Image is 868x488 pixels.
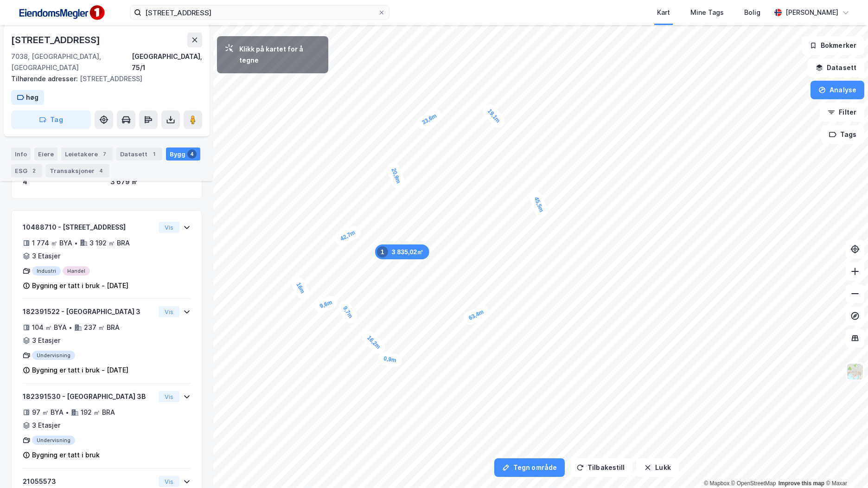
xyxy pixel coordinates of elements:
div: Info [11,148,31,161]
button: Analyse [811,81,864,99]
button: Tegn område [494,458,565,477]
button: Vis [159,476,179,487]
div: 4 [23,176,103,187]
input: Søk på adresse, matrikkel, gårdeiere, leietakere eller personer [141,6,378,19]
button: Bokmerker [802,36,864,55]
div: ESG [11,164,42,177]
button: Tags [821,125,864,144]
div: Transaksjoner [46,164,109,177]
div: 4 [187,149,197,159]
button: Vis [159,222,179,233]
div: Map marker [289,275,311,301]
div: 3 Etasjer [32,335,60,346]
div: 7038, [GEOGRAPHIC_DATA], [GEOGRAPHIC_DATA] [11,51,132,73]
div: Bolig [744,7,760,18]
div: 182391522 - [GEOGRAPHIC_DATA] 3 [23,306,155,317]
div: Leietakere [61,148,113,161]
button: Vis [159,391,179,402]
div: Eiere [34,148,57,161]
div: Map marker [385,161,407,191]
div: 7 [100,149,109,159]
div: Map marker [461,303,491,327]
div: Kart [657,7,670,18]
div: [STREET_ADDRESS] [11,32,102,47]
div: [GEOGRAPHIC_DATA], 75/1 [132,51,202,73]
a: OpenStreetMap [731,480,776,487]
div: Datasett [116,148,162,161]
div: Bygg [166,148,200,161]
div: 237 ㎡ BRA [84,322,120,333]
div: Map marker [528,190,549,219]
div: Map marker [360,328,388,357]
div: Bygning er tatt i bruk [32,449,100,461]
div: Map marker [336,299,360,326]
button: Tag [11,110,91,129]
div: 3 Etasjer [32,250,60,262]
div: 104 ㎡ BYA [32,322,67,333]
span: Tilhørende adresser: [11,75,80,83]
button: Datasett [808,58,864,77]
div: Map marker [377,351,402,368]
div: 3 679 ㎡ [110,176,191,187]
div: 3 192 ㎡ BRA [89,238,130,249]
button: Tilbakestill [568,458,632,477]
div: Bygning er tatt i bruk - [DATE] [32,365,128,376]
div: 21055573 [23,476,155,487]
iframe: Chat Widget [822,443,868,488]
div: [STREET_ADDRESS] [11,73,195,84]
div: 1 [149,149,159,159]
div: • [69,324,72,331]
div: Bygning er tatt i bruk - [DATE] [32,280,128,291]
img: F4PB6Px+NJ5v8B7XTbfpPpyloAAAAASUVORK5CYII= [15,2,108,23]
div: [PERSON_NAME] [785,7,838,18]
div: 97 ㎡ BYA [32,407,64,418]
div: • [74,239,78,247]
div: 1 [377,246,388,257]
button: Lukk [636,458,678,477]
img: Z [846,363,864,380]
div: Map marker [333,224,363,247]
a: Mapbox [704,480,729,487]
div: 1 774 ㎡ BYA [32,238,72,249]
div: 2 [29,166,38,175]
div: 192 ㎡ BRA [81,407,115,418]
div: Map marker [375,244,429,259]
div: Kontrollprogram for chat [822,443,868,488]
button: Vis [159,306,179,317]
div: Map marker [313,294,339,315]
div: høg [26,92,38,103]
div: 182391530 - [GEOGRAPHIC_DATA] 3B [23,391,155,402]
div: 4 [96,166,106,175]
a: Improve this map [779,480,824,487]
div: Mine Tags [690,7,724,18]
div: • [65,409,69,416]
div: 10488710 - [STREET_ADDRESS] [23,222,155,233]
div: 3 Etasjer [32,420,60,431]
div: Map marker [480,102,508,130]
button: Filter [820,103,864,122]
div: Klikk på kartet for å tegne [239,44,321,66]
div: Map marker [415,107,444,131]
